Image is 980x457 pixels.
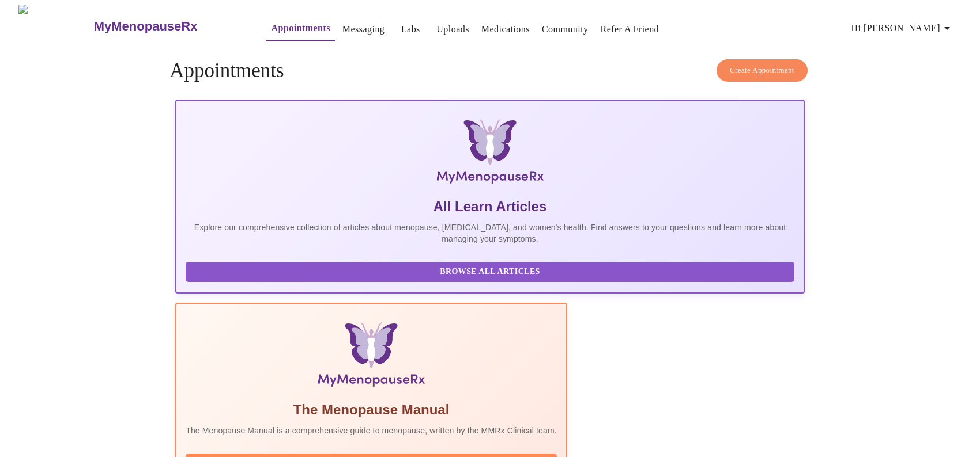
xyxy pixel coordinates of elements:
a: Browse All Articles [186,266,797,276]
span: Hi [PERSON_NAME] [851,20,954,36]
button: Appointments [266,17,334,41]
a: Refer a Friend [601,21,659,37]
button: Hi [PERSON_NAME] [847,17,959,40]
button: Refer a Friend [596,18,664,41]
button: Messaging [338,18,389,41]
a: Community [542,21,589,37]
img: MyMenopauseRx Logo [280,119,700,188]
span: Create Appointment [730,64,794,77]
img: Menopause Manual [244,322,497,391]
a: Labs [401,21,420,37]
button: Browse All Articles [186,262,794,282]
a: Messaging [342,21,385,37]
h5: The Menopause Manual [186,401,557,419]
button: Create Appointment [717,59,808,82]
span: Browse All Articles [197,265,783,279]
button: Labs [392,18,429,41]
a: MyMenopauseRx [92,6,243,47]
a: Uploads [436,21,469,37]
a: Medications [481,21,530,37]
p: Explore our comprehensive collection of articles about menopause, [MEDICAL_DATA], and women's hea... [186,222,794,245]
a: Appointments [271,20,330,36]
img: MyMenopauseRx Logo [18,5,92,48]
h3: MyMenopauseRx [94,19,198,34]
button: Medications [477,18,534,41]
p: The Menopause Manual is a comprehensive guide to menopause, written by the MMRx Clinical team. [186,425,557,436]
button: Community [537,18,593,41]
button: Uploads [432,18,474,41]
h5: All Learn Articles [186,197,794,216]
h4: Appointments [169,59,811,82]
